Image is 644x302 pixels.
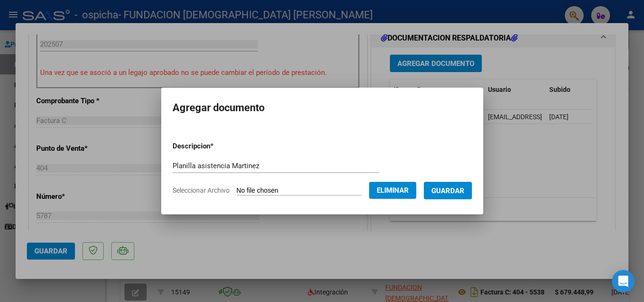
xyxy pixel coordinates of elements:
h2: Agregar documento [173,99,472,117]
button: Guardar [424,182,472,199]
div: Open Intercom Messenger [612,270,635,293]
span: Guardar [431,187,464,195]
span: Eliminar [377,186,409,195]
button: Eliminar [369,182,416,199]
span: Seleccionar Archivo [173,187,230,194]
p: Descripcion [173,141,263,152]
